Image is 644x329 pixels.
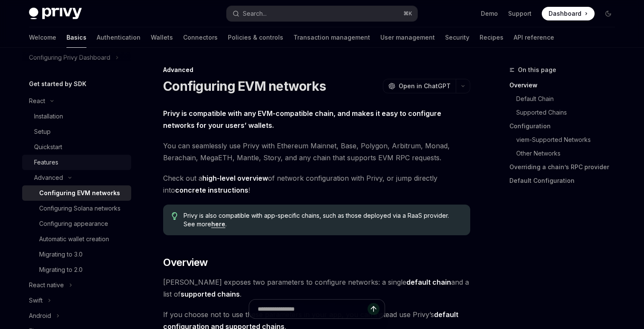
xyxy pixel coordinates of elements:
[34,142,62,152] div: Quickstart
[403,10,412,17] span: ⌘ K
[22,139,131,155] a: Quickstart
[22,170,131,185] button: Toggle Advanced section
[39,203,121,214] div: Configuring Solana networks
[22,262,131,277] a: Migrating to 2.0
[172,212,178,220] svg: Tip
[66,27,86,48] a: Basics
[509,147,622,160] a: Other Networks
[293,27,370,48] a: Transaction management
[22,201,131,216] a: Configuring Solana networks
[542,7,595,20] a: Dashboard
[601,7,615,20] button: Toggle dark mode
[29,280,64,290] div: React native
[509,160,622,174] a: Overriding a chain’s RPC provider
[518,65,556,75] span: On this page
[22,93,131,109] button: Toggle React section
[22,308,131,323] button: Toggle Android section
[406,278,451,287] a: default chain
[380,27,435,48] a: User management
[184,211,462,228] span: Privy is also compatible with app-specific chains, such as those deployed via a RaaS provider. Se...
[509,106,622,119] a: Supported Chains
[175,186,248,195] a: concrete instructions
[151,27,173,48] a: Wallets
[34,157,58,167] div: Features
[29,27,56,48] a: Welcome
[481,9,498,18] a: Demo
[163,276,470,300] span: [PERSON_NAME] exposes two parameters to configure networks: a single and a list of .
[509,92,622,106] a: Default Chain
[39,249,83,260] div: Migrating to 3.0
[509,78,622,92] a: Overview
[22,185,131,201] a: Configuring EVM networks
[163,78,326,94] h1: Configuring EVM networks
[29,295,43,306] div: Swift
[163,140,470,164] span: You can seamlessly use Privy with Ethereum Mainnet, Base, Polygon, Arbitrum, Monad, Berachain, Me...
[228,27,283,48] a: Policies & controls
[22,277,131,293] button: Toggle React native section
[29,8,82,20] img: dark logo
[34,127,51,137] div: Setup
[22,247,131,262] a: Migrating to 3.0
[34,173,63,183] div: Advanced
[227,6,417,21] button: Open search
[29,311,51,321] div: Android
[258,300,368,318] input: Ask a question...
[509,119,622,133] a: Configuration
[368,303,379,315] button: Send message
[22,216,131,231] a: Configuring appearance
[549,9,581,18] span: Dashboard
[39,188,120,198] div: Configuring EVM networks
[22,109,131,124] a: Installation
[22,124,131,139] a: Setup
[406,278,451,286] strong: default chain
[163,109,441,130] strong: Privy is compatible with any EVM-compatible chain, and makes it easy to configure networks for yo...
[34,111,63,121] div: Installation
[183,27,218,48] a: Connectors
[163,172,470,196] span: Check out a of network configuration with Privy, or jump directly into !
[514,27,554,48] a: API reference
[163,256,207,269] span: Overview
[163,66,470,74] div: Advanced
[202,174,268,183] a: high-level overview
[97,27,141,48] a: Authentication
[22,293,131,308] button: Toggle Swift section
[509,133,622,147] a: viem-Supported Networks
[181,290,240,299] a: supported chains
[509,174,622,188] a: Default Configuration
[243,9,267,19] div: Search...
[480,27,503,48] a: Recipes
[39,265,83,275] div: Migrating to 2.0
[508,9,532,18] a: Support
[211,220,225,228] a: here
[29,96,45,106] div: React
[22,231,131,247] a: Automatic wallet creation
[39,219,108,229] div: Configuring appearance
[383,79,456,93] button: Open in ChatGPT
[29,79,86,89] h5: Get started by SDK
[445,27,469,48] a: Security
[399,82,451,90] span: Open in ChatGPT
[22,155,131,170] a: Features
[39,234,109,244] div: Automatic wallet creation
[181,290,240,298] strong: supported chains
